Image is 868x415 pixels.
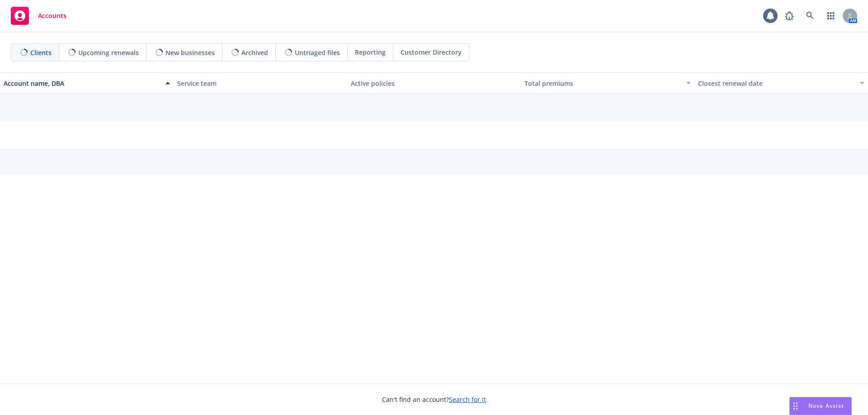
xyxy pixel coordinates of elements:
span: Archived [241,48,268,57]
div: Service team [177,79,344,88]
a: Search [801,7,819,25]
button: Nova Assist [789,397,852,415]
span: Reporting [355,47,386,57]
button: Active policies [347,72,521,94]
span: Nova Assist [808,402,844,410]
div: Drag to move [790,397,801,415]
span: New businesses [165,48,215,57]
span: Customer Directory [401,47,462,57]
a: Report a Bug [780,7,798,25]
div: Active policies [351,79,517,88]
button: Closest renewal date [694,72,868,94]
a: Search for it [449,395,486,404]
div: Total premiums [524,79,681,88]
a: Accounts [7,3,70,28]
div: Account name, DBA [4,79,160,88]
span: Untriaged files [295,48,340,57]
button: Service team [174,72,347,94]
span: Can't find an account? [382,395,486,404]
span: Clients [30,48,52,57]
div: Closest renewal date [698,79,854,88]
span: Accounts [38,12,66,19]
a: Switch app [822,7,840,25]
span: Upcoming renewals [78,48,139,57]
button: Total premiums [521,72,694,94]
